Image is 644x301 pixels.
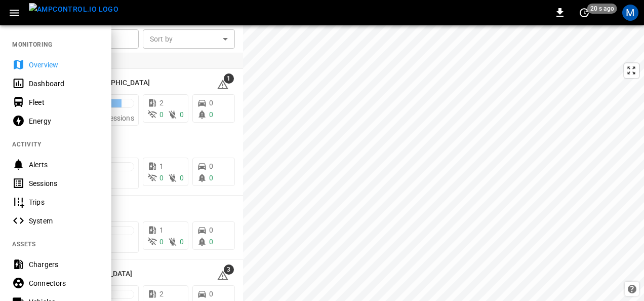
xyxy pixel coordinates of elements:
[29,278,99,288] div: Connectors
[576,5,592,21] button: set refresh interval
[622,5,638,21] div: profile-icon
[29,197,99,207] div: Trips
[29,97,99,107] div: Fleet
[29,259,99,270] div: Chargers
[29,216,99,226] div: System
[29,160,99,170] div: Alerts
[29,116,99,126] div: Energy
[587,4,617,14] span: 20 s ago
[29,3,118,16] img: ampcontrol.io logo
[29,178,99,189] div: Sessions
[29,60,99,70] div: Overview
[29,79,99,89] div: Dashboard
